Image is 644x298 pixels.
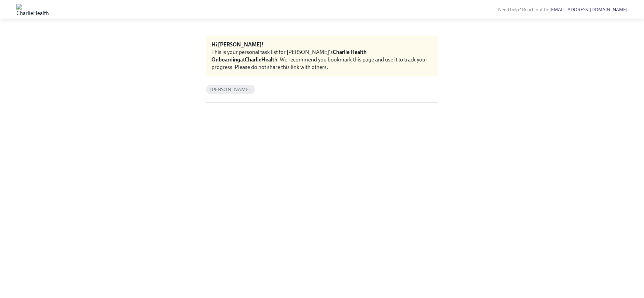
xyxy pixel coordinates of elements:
img: CharlieHealth [16,4,49,15]
a: [EMAIL_ADDRESS][DOMAIN_NAME] [549,7,628,13]
div: This is your personal task list for [PERSON_NAME]'s at . We recommend you bookmark this page and ... [211,48,433,71]
strong: Hi [PERSON_NAME]! [211,41,264,48]
strong: CharlieHealth [245,56,277,63]
span: Need help? Reach out to [498,7,628,13]
span: [PERSON_NAME] [206,87,255,92]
